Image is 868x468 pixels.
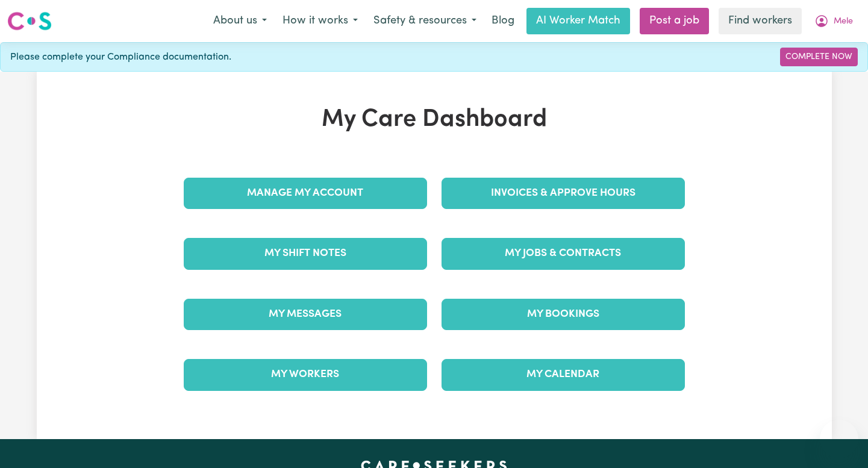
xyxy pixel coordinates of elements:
[807,8,861,34] button: My Account
[442,359,685,390] a: My Calendar
[184,178,427,209] a: Manage My Account
[719,8,802,34] a: Find workers
[640,8,709,34] a: Post a job
[820,420,858,458] iframe: Button to launch messaging window
[366,8,484,34] button: Safety & resources
[780,48,858,66] a: Complete Now
[7,10,52,32] img: Careseekers logo
[484,8,522,34] a: Blog
[184,299,427,330] a: My Messages
[275,8,366,34] button: How it works
[442,299,685,330] a: My Bookings
[442,178,685,209] a: Invoices & Approve Hours
[526,8,630,34] a: AI Worker Match
[184,359,427,390] a: My Workers
[176,105,692,134] h1: My Care Dashboard
[184,238,427,269] a: My Shift Notes
[10,50,231,64] span: Please complete your Compliance documentation.
[205,8,275,34] button: About us
[442,238,685,269] a: My Jobs & Contracts
[7,7,52,35] a: Careseekers logo
[834,15,853,28] span: Mele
